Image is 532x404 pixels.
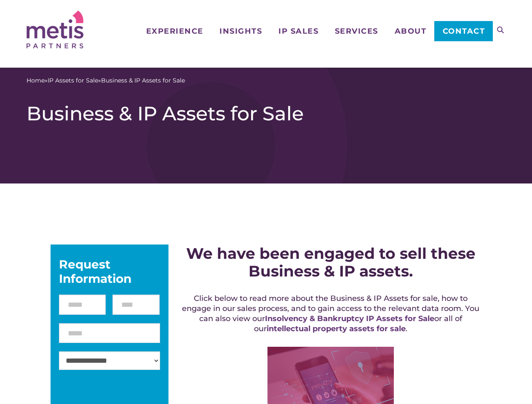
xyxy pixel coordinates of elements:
h5: Click below to read more about the Business & IP Assets for sale, how to engage in our sales proc... [180,293,481,334]
img: Metis Partners [27,11,83,48]
span: IP Sales [278,27,318,35]
h1: Business & IP Assets for Sale [27,102,505,125]
div: Request Information [59,257,160,286]
a: Contact [434,21,493,41]
span: Contact [443,27,485,35]
a: intellectual property assets for sale [267,324,406,333]
a: IP Assets for Sale [48,76,98,85]
span: About [395,27,427,35]
span: » » [27,76,185,85]
a: Insolvency & Bankruptcy IP Assets for Sale [265,314,434,323]
span: Experience [146,27,203,35]
span: Insights [219,27,262,35]
a: Home [27,76,45,85]
strong: We have been engaged to sell these Business & IP assets. [186,244,476,280]
span: Services [335,27,378,35]
span: Business & IP Assets for Sale [101,76,185,85]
